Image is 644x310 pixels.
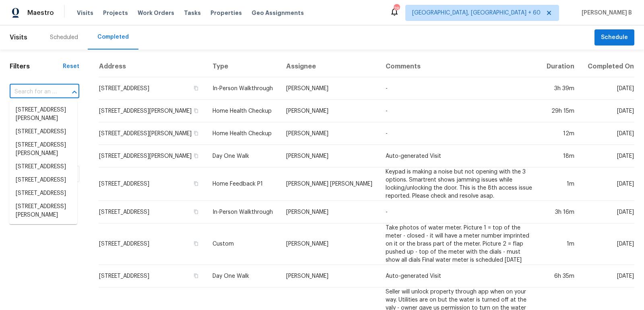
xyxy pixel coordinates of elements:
[280,100,380,122] td: [PERSON_NAME]
[379,223,540,265] td: Take photos of water meter. Picture 1 = top of the meter - closed - it will have a meter number i...
[184,10,201,16] span: Tasks
[99,100,206,122] td: [STREET_ADDRESS][PERSON_NAME]
[581,223,634,265] td: [DATE]
[578,9,632,17] span: [PERSON_NAME] B
[9,222,77,235] li: [STREET_ADDRESS]
[99,77,206,100] td: [STREET_ADDRESS]
[99,167,206,201] td: [STREET_ADDRESS]
[280,201,380,223] td: [PERSON_NAME]
[252,9,304,17] span: Geo Assignments
[412,9,541,17] span: [GEOGRAPHIC_DATA], [GEOGRAPHIC_DATA] + 60
[99,122,206,145] td: [STREET_ADDRESS][PERSON_NAME]
[540,56,581,77] th: Duration
[581,201,634,223] td: [DATE]
[540,145,581,167] td: 18m
[9,138,77,160] li: [STREET_ADDRESS][PERSON_NAME]
[540,77,581,100] td: 3h 39m
[581,77,634,100] td: [DATE]
[206,100,280,122] td: Home Health Checkup
[280,56,380,77] th: Assignee
[581,122,634,145] td: [DATE]
[379,56,540,77] th: Comments
[63,62,79,70] div: Reset
[10,62,63,70] h1: Filters
[206,77,280,100] td: In-Person Walkthrough
[10,29,27,46] span: Visits
[211,9,242,17] span: Properties
[540,223,581,265] td: 1m
[379,77,540,100] td: -
[192,272,200,279] button: Copy Address
[581,145,634,167] td: [DATE]
[69,87,80,98] button: Close
[581,167,634,201] td: [DATE]
[206,223,280,265] td: Custom
[280,265,380,287] td: [PERSON_NAME]
[379,100,540,122] td: -
[206,145,280,167] td: Day One Walk
[581,265,634,287] td: [DATE]
[379,145,540,167] td: Auto-generated Visit
[9,125,77,138] li: [STREET_ADDRESS]
[27,9,54,17] span: Maestro
[10,86,57,98] input: Search for an address...
[379,201,540,223] td: -
[581,56,634,77] th: Completed On
[206,167,280,201] td: Home Feedback P1
[192,180,200,187] button: Copy Address
[540,201,581,223] td: 3h 16m
[9,187,77,200] li: [STREET_ADDRESS]
[192,85,200,92] button: Copy Address
[540,122,581,145] td: 12m
[379,122,540,145] td: -
[379,167,540,201] td: Keypad is making a noise but not opening with the 3 options. Smartrent shows jamming issues while...
[192,208,200,215] button: Copy Address
[280,122,380,145] td: [PERSON_NAME]
[594,29,634,46] button: Schedule
[9,174,77,187] li: [STREET_ADDRESS]
[379,265,540,287] td: Auto-generated Visit
[540,100,581,122] td: 29h 15m
[206,265,280,287] td: Day One Walk
[9,200,77,222] li: [STREET_ADDRESS][PERSON_NAME]
[192,240,200,247] button: Copy Address
[192,130,200,137] button: Copy Address
[540,167,581,201] td: 1m
[280,223,380,265] td: [PERSON_NAME]
[99,56,206,77] th: Address
[192,152,200,159] button: Copy Address
[192,107,200,114] button: Copy Address
[99,265,206,287] td: [STREET_ADDRESS]
[77,9,93,17] span: Visits
[280,145,380,167] td: [PERSON_NAME]
[9,160,77,174] li: [STREET_ADDRESS]
[99,145,206,167] td: [STREET_ADDRESS][PERSON_NAME]
[99,201,206,223] td: [STREET_ADDRESS]
[601,33,628,43] span: Schedule
[206,56,280,77] th: Type
[99,223,206,265] td: [STREET_ADDRESS]
[97,33,129,41] div: Completed
[581,100,634,122] td: [DATE]
[50,33,78,41] div: Scheduled
[540,265,581,287] td: 6h 35m
[206,122,280,145] td: Home Health Checkup
[280,167,380,201] td: [PERSON_NAME] [PERSON_NAME]
[138,9,174,17] span: Work Orders
[394,5,399,13] div: 780
[9,103,77,125] li: [STREET_ADDRESS][PERSON_NAME]
[206,201,280,223] td: In-Person Walkthrough
[280,77,380,100] td: [PERSON_NAME]
[103,9,128,17] span: Projects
